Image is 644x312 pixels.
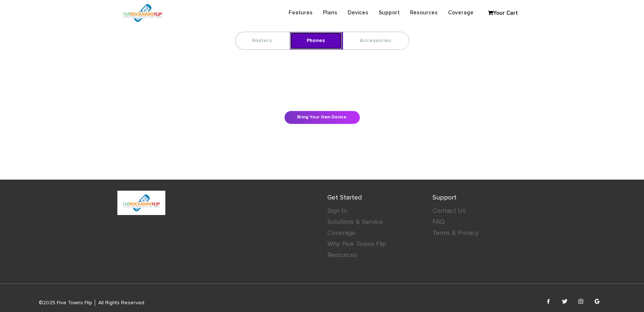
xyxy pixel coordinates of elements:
[235,32,289,49] a: Routers
[542,295,555,308] a: Follow us on Facebook
[433,194,527,202] h4: Support
[328,241,387,247] a: Why Five Towns Flip
[284,6,318,20] a: Features
[485,8,521,19] a: Your Cart
[117,191,165,215] img: FiveTownsFlip
[433,230,479,236] a: Terms & Privacy
[343,32,408,49] a: Accessories
[318,6,343,20] a: Plans
[290,32,342,49] a: Phones
[328,208,347,214] a: Sign In
[433,208,466,214] a: Contact Us
[328,230,356,236] a: Coverage
[284,111,360,124] a: Bring Your Own Device
[574,295,588,308] a: Follow us on Instagram
[590,295,604,308] a: Find us on Google Maps
[328,194,422,202] h4: Get Started
[374,6,405,20] a: Support
[405,6,443,20] a: Resources
[39,299,145,306] div: ©2025 Five Towns Flip │ All Rights Reserved
[558,295,571,308] a: Follow us on Twitter
[443,6,479,20] a: Coverage
[328,219,383,225] a: Solutions & Service
[433,219,445,225] a: FAQ
[343,6,374,20] a: Devices
[328,252,358,259] a: Resources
